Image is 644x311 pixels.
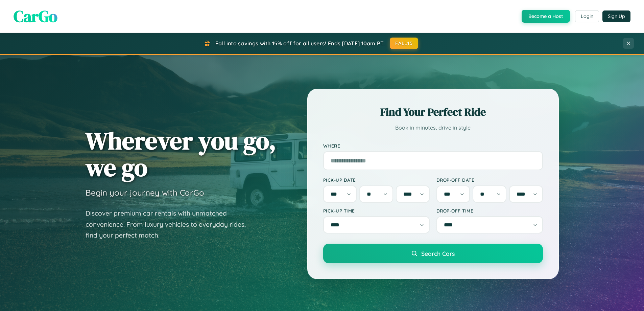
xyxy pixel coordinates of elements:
button: Become a Host [522,10,570,23]
p: Book in minutes, drive in style [323,123,543,133]
label: Drop-off Date [436,177,543,183]
p: Discover premium car rentals with unmatched convenience. From luxury vehicles to everyday rides, ... [86,208,255,241]
h1: Wherever you go, we go [86,127,276,181]
h2: Find Your Perfect Ride [323,105,543,119]
span: CarGo [14,5,57,27]
h3: Begin your journey with CarGo [86,187,204,198]
button: Login [575,10,599,22]
button: Sign Up [602,10,630,22]
label: Drop-off Time [436,208,543,214]
label: Pick-up Date [323,177,430,183]
span: Search Cars [421,250,455,257]
button: Search Cars [323,244,543,263]
label: Pick-up Time [323,208,430,214]
label: Where [323,143,543,149]
button: FALL15 [390,38,418,49]
span: Fall into savings with 15% off for all users! Ends [DATE] 10am PT. [215,40,385,47]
